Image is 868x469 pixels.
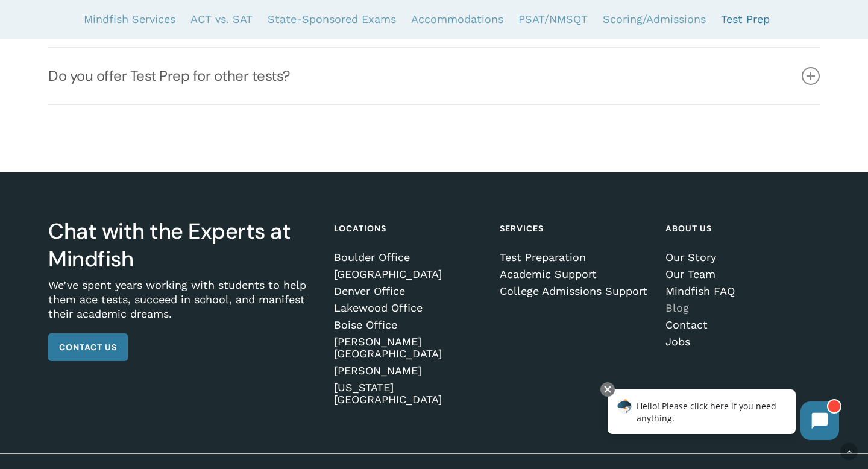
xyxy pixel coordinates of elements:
iframe: Chatbot [595,380,851,452]
a: Boise Office [334,319,485,331]
a: Mindfish FAQ [665,285,816,297]
a: [GEOGRAPHIC_DATA] [334,268,485,280]
a: College Admissions Support [500,285,650,297]
p: We’ve spent years working with students to help them ace tests, succeed in school, and manifest t... [48,278,318,333]
a: Jobs [665,336,816,348]
a: Our Story [665,251,816,263]
a: Contact [665,319,816,331]
a: Academic Support [500,268,650,280]
a: Blog [665,302,816,314]
a: Our Team [665,268,816,280]
span: Contact Us [59,341,117,353]
a: [US_STATE][GEOGRAPHIC_DATA] [334,382,485,406]
h4: About Us [665,218,816,239]
a: Do you offer Test Prep for other tests? [48,48,820,104]
h4: Services [500,218,650,239]
a: [PERSON_NAME] [334,365,485,377]
a: Boulder Office [334,251,485,263]
a: [PERSON_NAME][GEOGRAPHIC_DATA] [334,336,485,360]
a: Denver Office [334,285,485,297]
a: Test Preparation [500,251,650,263]
a: Lakewood Office [334,302,485,314]
h4: Locations [334,218,485,239]
h3: Chat with the Experts at Mindfish [48,218,318,273]
a: Contact Us [48,333,128,361]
